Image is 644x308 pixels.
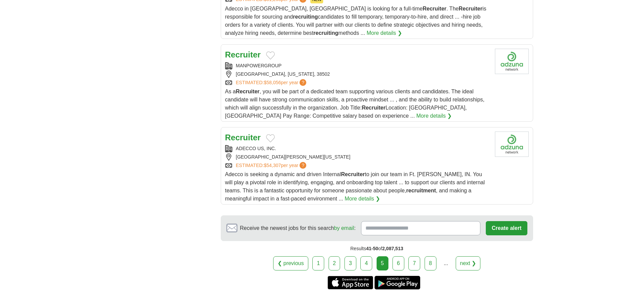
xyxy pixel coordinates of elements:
strong: recruitment [406,188,436,193]
a: More details ❯ [344,195,380,203]
div: 5 [377,256,388,270]
div: MANPOWERGROUP [225,62,490,69]
a: next ❯ [456,256,481,270]
span: Adecco is seeking a dynamic and driven Internal to join our team in Ft. [PERSON_NAME], IN. You wi... [225,171,485,202]
span: ? [300,79,306,86]
strong: Recruiter [236,89,260,94]
div: Results of [221,241,533,256]
a: Recruiter [225,50,261,59]
a: 6 [392,256,404,270]
a: 8 [425,256,436,270]
span: $54,307 [264,163,281,168]
button: Create alert [486,221,527,235]
span: 2,087,513 [382,246,403,251]
a: 3 [344,256,356,270]
a: Get the iPhone app [328,276,373,289]
span: $58,056 [264,80,281,85]
span: ? [300,162,306,169]
strong: Recruiter [341,171,365,177]
span: Receive the newest jobs for this search : [240,224,356,232]
a: Recruiter [225,133,261,142]
img: Company logo [495,49,529,74]
a: 4 [360,256,372,270]
div: [GEOGRAPHIC_DATA], [US_STATE], 38502 [225,71,490,78]
strong: Recruiter [423,6,446,11]
a: ESTIMATED:$54,307per year? [236,162,308,169]
span: As a , you will be part of a dedicated team supporting various clients and candidates. The ideal ... [225,89,485,119]
a: 1 [312,256,324,270]
a: Get the Android app [375,276,420,289]
div: [GEOGRAPHIC_DATA][PERSON_NAME][US_STATE] [225,153,490,161]
button: Add to favorite jobs [266,134,275,142]
div: ADECCO US, INC. [225,145,490,152]
strong: Recruiter [362,105,385,111]
button: Add to favorite jobs [266,51,275,60]
a: ❮ previous [273,256,308,270]
div: ... [439,257,453,270]
a: by email [334,225,354,231]
img: Company logo [495,132,529,157]
a: More details ❯ [366,29,402,37]
strong: recruiting [293,14,318,20]
a: 7 [408,256,420,270]
span: 41-50 [366,246,378,251]
a: ESTIMATED:$58,056per year? [236,79,308,86]
strong: recruiting [313,30,338,36]
strong: Recruiter [459,6,482,11]
a: More details ❯ [416,112,452,120]
a: 2 [329,256,340,270]
span: Adecco in [GEOGRAPHIC_DATA], [GEOGRAPHIC_DATA] is looking for a full-time . The is responsible fo... [225,6,486,36]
